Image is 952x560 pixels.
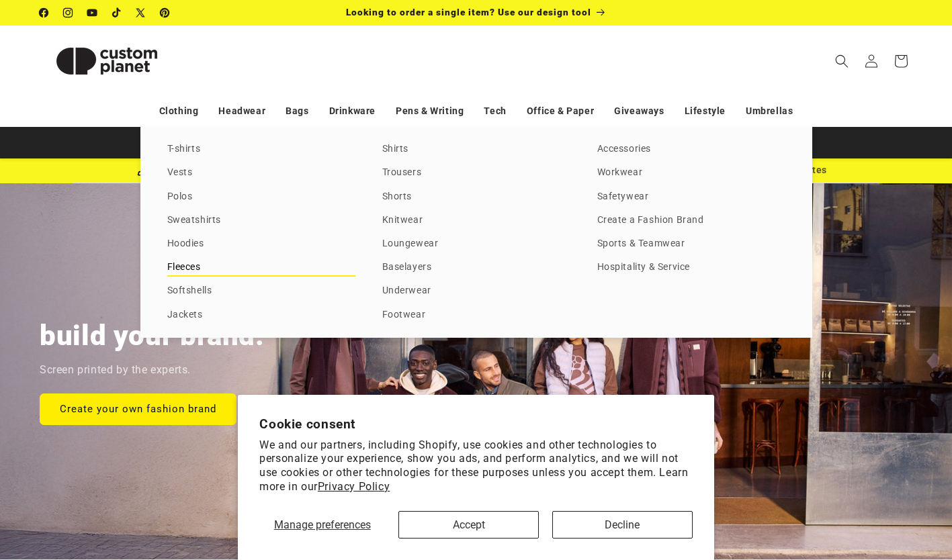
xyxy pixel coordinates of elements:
[167,306,355,324] a: Jackets
[527,99,594,123] a: Office & Paper
[398,511,539,539] button: Accept
[167,164,355,182] a: Vests
[167,282,355,300] a: Softshells
[218,99,265,123] a: Headwear
[597,140,785,158] a: Accessories
[827,46,857,76] summary: Search
[382,188,570,206] a: Shorts
[167,259,355,277] a: Fleeces
[286,99,308,123] a: Bags
[40,31,174,91] img: Custom Planet
[34,26,179,96] a: Custom Planet
[685,99,726,123] a: Lifestyle
[167,212,355,230] a: Sweatshirts
[40,361,191,380] p: Screen printed by the experts.
[259,416,693,432] h2: Cookie consent
[614,99,664,123] a: Giveaways
[382,282,570,300] a: Underwear
[552,511,693,539] button: Decline
[259,511,385,539] button: Manage preferences
[329,99,376,123] a: Drinkware
[597,235,785,253] a: Sports & Teamwear
[597,259,785,277] a: Hospitality & Service
[597,212,785,230] a: Create a Fashion Brand
[597,164,785,182] a: Workwear
[382,140,570,158] a: Shirts
[396,99,464,123] a: Pens & Writing
[746,99,793,123] a: Umbrellas
[167,235,355,253] a: Hoodies
[274,518,371,531] span: Manage preferences
[382,306,570,324] a: Footwear
[382,235,570,253] a: Loungewear
[167,188,355,206] a: Polos
[159,99,199,123] a: Clothing
[318,480,390,493] a: Privacy Policy
[167,140,355,158] a: T-shirts
[728,415,952,560] iframe: Chat Widget
[40,318,265,354] h2: build your brand.
[40,393,236,424] a: Create your own fashion brand
[597,188,785,206] a: Safetywear
[346,7,591,17] span: Looking to order a single item? Use our design tool
[382,164,570,182] a: Trousers
[484,99,506,123] a: Tech
[382,259,570,277] a: Baselayers
[382,212,570,230] a: Knitwear
[259,438,693,494] p: We and our partners, including Shopify, use cookies and other technologies to personalize your ex...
